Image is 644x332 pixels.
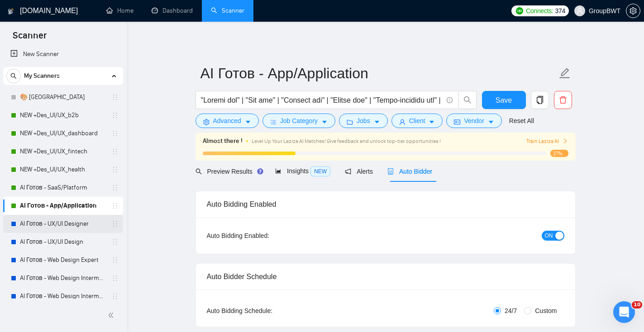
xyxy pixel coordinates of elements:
[357,116,370,126] span: Jobs
[554,91,572,109] button: delete
[501,306,520,316] span: 24/7
[454,119,460,125] span: idcard
[347,119,353,125] span: folder
[550,150,568,157] span: 27%
[626,4,640,18] button: setting
[446,114,501,128] button: idcardVendorcaret-down
[458,91,477,109] button: search
[526,137,568,146] button: Train Laziza AI
[111,94,119,101] span: holder
[111,130,119,137] span: holder
[5,29,54,48] span: Scanner
[3,45,123,63] li: New Scanner
[482,91,526,109] button: Save
[111,275,119,282] span: holder
[20,142,106,161] a: NEW +Des_UI/UX_fintech
[111,293,119,300] span: holder
[6,69,21,83] button: search
[8,4,14,19] img: logo
[391,114,443,128] button: userClientcaret-down
[201,95,443,106] input: Search Freelance Jobs...
[20,233,106,251] a: AI Готов - UX/UI Design
[108,311,117,320] span: double-left
[526,6,553,16] span: Connects:
[111,148,119,155] span: holder
[111,184,119,191] span: holder
[20,161,106,179] a: NEW +Des_UI/UX_health
[387,168,432,175] span: Auto Bidder
[10,45,116,63] a: New Scanner
[20,106,106,124] a: NEW +Des_UI/UX_b2b
[196,168,261,175] span: Preview Results
[213,116,241,126] span: Advanced
[531,96,549,104] span: copy
[387,168,394,175] span: robot
[577,8,583,14] span: user
[200,62,557,85] input: Scanner name...
[280,116,318,126] span: Job Category
[374,119,380,125] span: caret-down
[559,67,571,79] span: edit
[207,264,564,289] div: Auto Bidder Schedule
[7,73,20,79] span: search
[310,166,330,176] span: NEW
[275,168,281,174] span: area-chart
[409,116,425,126] span: Client
[152,7,193,14] a: dashboardDashboard
[245,119,251,125] span: caret-down
[111,220,119,228] span: holder
[626,7,640,14] span: setting
[509,116,534,126] a: Reset All
[111,238,119,246] span: holder
[20,197,106,215] a: AI Готов - App/Application
[111,202,119,209] span: holder
[196,168,202,175] span: search
[256,167,264,175] div: Tooltip anchor
[447,97,453,103] span: info-circle
[613,301,635,323] iframe: Intercom live chat
[399,119,405,125] span: user
[626,7,640,14] a: setting
[20,88,106,106] a: 🎨 [GEOGRAPHIC_DATA]
[275,167,330,175] span: Insights
[270,119,277,125] span: bars
[632,301,642,308] span: 10
[488,119,494,125] span: caret-down
[24,67,60,85] span: My Scanners
[20,287,106,305] a: AI Готов - Web Design Intermediate минус Development
[20,179,106,197] a: AI Готов - SaaS/Platform
[496,95,512,106] span: Save
[339,114,388,128] button: folderJobscaret-down
[20,215,106,233] a: AI Готов - UX/UI Designer
[531,306,560,316] span: Custom
[207,191,564,217] div: Auto Bidding Enabled
[262,114,335,128] button: barsJob Categorycaret-down
[211,7,244,14] a: searchScanner
[196,114,259,128] button: settingAdvancedcaret-down
[345,168,351,175] span: notification
[554,96,572,104] span: delete
[464,116,484,126] span: Vendor
[545,231,553,241] span: ON
[345,168,373,175] span: Alerts
[429,119,435,125] span: caret-down
[203,119,210,125] span: setting
[207,306,326,316] div: Auto Bidding Schedule:
[20,124,106,142] a: NEW +Des_UI/UX_dashboard
[252,138,441,144] span: Level Up Your Laziza AI Matches! Give feedback and unlock top-tier opportunities !
[20,269,106,287] a: AI Готов - Web Design Intermediate минус Developer
[207,231,326,241] div: Auto Bidding Enabled:
[111,166,119,173] span: holder
[563,138,568,144] span: right
[203,136,243,146] span: Almost there !
[106,7,134,14] a: homeHome
[111,112,119,119] span: holder
[20,251,106,269] a: AI Готов - Web Design Expert
[555,6,565,16] span: 374
[459,96,476,104] span: search
[111,256,119,264] span: holder
[321,119,328,125] span: caret-down
[516,7,523,14] img: upwork-logo.png
[531,91,549,109] button: copy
